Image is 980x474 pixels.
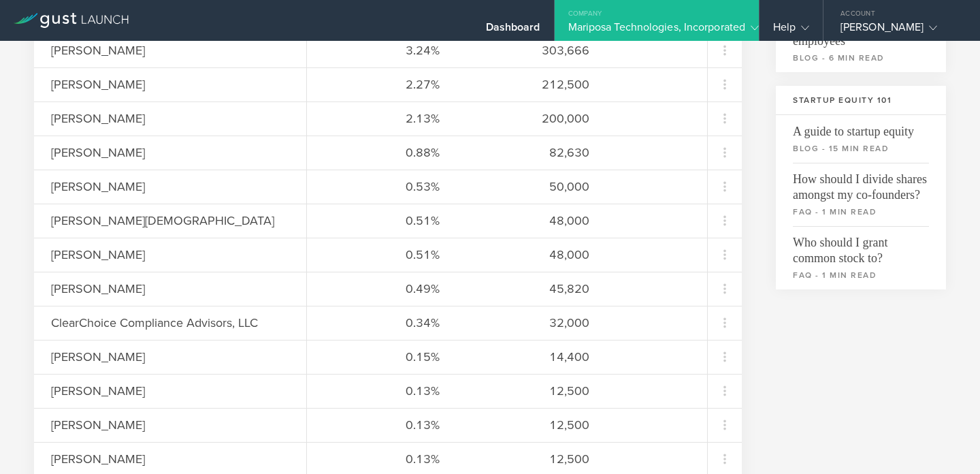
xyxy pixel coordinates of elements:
div: [PERSON_NAME] [51,382,289,400]
div: [PERSON_NAME] [51,178,289,195]
div: [PERSON_NAME][DEMOGRAPHIC_DATA] [51,212,289,230]
div: 2.13% [324,110,440,127]
a: A guide to startup equityblog - 15 min read [776,115,946,163]
span: How should I divide shares amongst my co-founders? [793,163,929,203]
div: [PERSON_NAME] [840,20,956,41]
div: 50,000 [474,178,589,195]
div: 303,666 [474,42,589,59]
small: faq - 1 min read [793,206,929,218]
div: 82,630 [474,144,589,161]
a: How should I divide shares amongst my co-founders?faq - 1 min read [776,163,946,226]
small: faq - 1 min read [793,269,929,281]
div: 0.51% [324,246,440,264]
div: Mariposa Technologies, Incorporated [568,20,745,41]
div: [PERSON_NAME] [51,76,289,93]
div: 200,000 [474,110,589,127]
div: [PERSON_NAME] [51,42,289,59]
div: 0.13% [324,450,440,468]
div: 0.49% [324,280,440,298]
h3: Startup Equity 101 [776,86,946,115]
div: 45,820 [474,280,589,298]
div: [PERSON_NAME] [51,246,289,264]
div: 0.13% [324,382,440,400]
div: 0.34% [324,314,440,332]
div: [PERSON_NAME] [51,144,289,161]
div: ClearChoice Compliance Advisors, LLC [51,314,289,332]
div: 32,000 [474,314,589,332]
div: Help [773,20,809,41]
div: [PERSON_NAME] [51,450,289,468]
div: 212,500 [474,76,589,93]
div: 0.15% [324,348,440,366]
div: 0.88% [324,144,440,161]
div: 3.24% [324,42,440,59]
div: 0.51% [324,212,440,230]
div: 12,500 [474,450,589,468]
div: 2.27% [324,76,440,93]
div: [PERSON_NAME] [51,280,289,298]
div: 12,500 [474,382,589,400]
div: 14,400 [474,348,589,366]
div: 0.53% [324,178,440,195]
div: Dashboard [486,20,540,41]
a: Who should I grant common stock to?faq - 1 min read [776,226,946,289]
div: [PERSON_NAME] [51,348,289,366]
div: 0.13% [324,416,440,434]
span: Who should I grant common stock to? [793,226,929,266]
div: 12,500 [474,416,589,434]
small: blog - 15 min read [793,142,929,155]
div: [PERSON_NAME] [51,416,289,434]
span: A guide to startup equity [793,115,929,140]
div: 48,000 [474,246,589,264]
small: blog - 6 min read [793,52,929,64]
div: 48,000 [474,212,589,230]
div: [PERSON_NAME] [51,110,289,127]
